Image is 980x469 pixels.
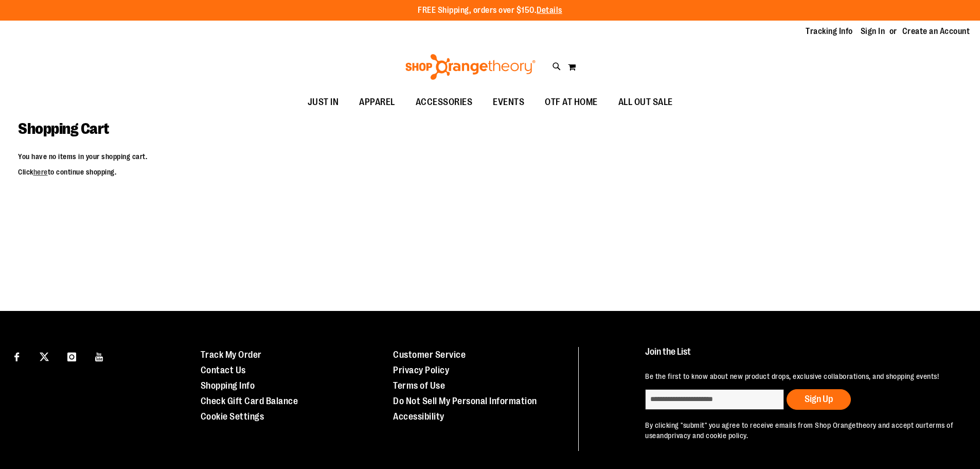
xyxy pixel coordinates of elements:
a: Visit our Facebook page [8,347,26,365]
a: privacy and cookie policy. [668,431,748,440]
span: ACCESSORIES [416,91,473,114]
span: EVENTS [493,91,524,114]
a: here [33,168,48,176]
img: Shop Orangetheory [404,54,537,80]
a: Visit our Youtube page [91,347,109,365]
a: Terms of Use [393,380,445,391]
span: ALL OUT SALE [618,91,673,114]
a: Check Gift Card Balance [201,396,298,406]
a: Shopping Info [201,380,255,391]
a: Accessibility [393,411,444,422]
a: Cookie Settings [201,411,264,422]
a: Customer Service [393,350,466,360]
a: Tracking Info [806,26,853,37]
span: OTF AT HOME [545,91,598,114]
a: Sign In [861,26,885,37]
a: Privacy Policy [393,365,449,375]
span: APPAREL [359,91,395,114]
a: Contact Us [201,365,246,375]
a: Details [537,6,562,15]
button: Sign Up [787,389,851,410]
a: Track My Order [201,350,262,360]
span: Shopping Cart [18,120,109,137]
a: Visit our Instagram page [63,347,81,365]
p: Be the first to know about new product drops, exclusive collaborations, and shopping events! [645,371,956,381]
a: Visit our X page [35,347,54,365]
img: Twitter [40,352,49,361]
h4: Join the List [645,347,956,366]
a: Do Not Sell My Personal Information [393,396,537,406]
p: Click to continue shopping. [18,167,962,177]
p: FREE Shipping, orders over $150. [418,5,562,16]
a: Create an Account [902,26,970,37]
span: Sign Up [805,394,833,404]
a: terms of use [645,421,953,440]
p: By clicking "submit" you agree to receive emails from Shop Orangetheory and accept our and [645,420,956,441]
span: JUST IN [308,91,339,114]
p: You have no items in your shopping cart. [18,151,962,162]
input: enter email [645,389,784,410]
